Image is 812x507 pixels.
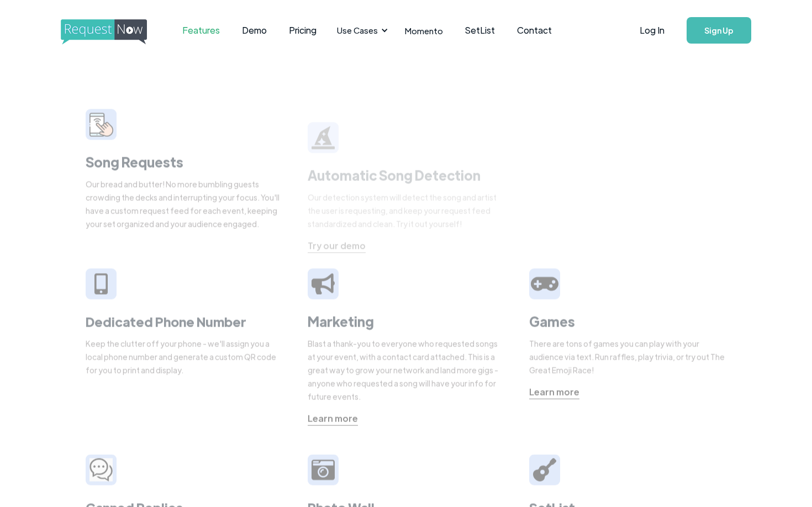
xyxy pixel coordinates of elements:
[86,178,283,231] div: Our bread and butter! No more bumbling guests crowding the decks and interrupting your focus. You...
[308,166,481,183] strong: Automatic Song Detection
[308,239,366,253] a: Try our demo
[86,313,246,330] strong: Dedicated Phone Number
[531,273,558,295] img: video game
[231,13,278,47] a: Demo
[629,11,676,50] a: Log In
[330,13,391,47] div: Use Cases
[308,412,358,426] a: Learn more
[89,113,113,136] img: smarphone
[312,126,335,149] img: wizard hat
[86,153,183,170] strong: Song Requests
[506,13,563,47] a: Contact
[61,19,144,41] a: home
[312,274,335,294] img: megaphone
[529,146,726,185] div: Let RequestNow pay for itself! It's simple to share your Venmo, CashApp, or PayPal link with anyo...
[278,13,328,47] a: Pricing
[394,14,454,47] a: Momento
[308,239,366,252] div: Try our demo
[86,337,283,377] div: Keep the clutter off your phone - we'll assign you a local phone number and generate a custom QR ...
[454,13,506,47] a: SetList
[94,273,108,295] img: iphone
[529,121,621,138] strong: Seamless Tips
[533,81,556,104] img: tip sign
[308,313,374,330] strong: Marketing
[529,337,726,377] div: There are tons of games you can play with your audience via text. Run raffles, play trivia, or tr...
[171,13,231,47] a: Features
[533,458,556,482] img: guitar
[529,386,579,399] a: Learn more
[529,313,575,330] strong: Games
[308,412,358,425] div: Learn more
[312,458,335,482] img: camera icon
[529,386,579,399] div: Learn more
[89,458,113,482] img: camera icon
[61,19,167,45] img: requestnow logo
[529,194,579,208] a: Learn more
[687,17,751,44] a: Sign Up
[337,24,378,36] div: Use Cases
[308,190,505,230] div: Our detection system will detect the song and artist the user is requesting, and keep your reques...
[308,337,505,403] div: Blast a thank-you to everyone who requested songs at your event, with a contact card attached. Th...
